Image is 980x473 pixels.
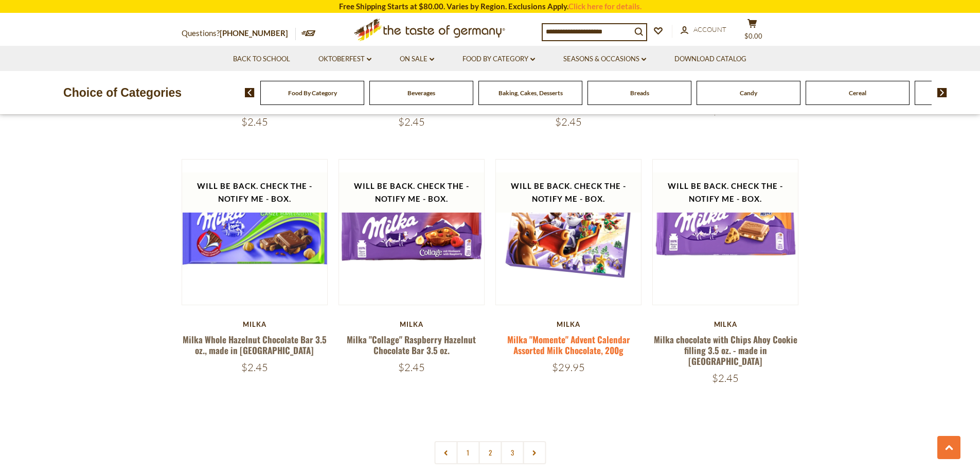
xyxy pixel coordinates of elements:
img: Milka [653,160,798,305]
a: On Sale [400,54,434,65]
a: Food By Category [288,89,337,97]
span: $0.00 [744,32,762,40]
a: Candy [740,89,757,97]
a: Seasons & Occasions [563,54,646,65]
img: Milka [339,160,485,305]
img: Milka [182,160,328,305]
a: Milka Whole Hazelnut Chocolate Bar 3.5 oz., made in [GEOGRAPHIC_DATA] [183,333,327,357]
a: Milka chocolate with Chips Ahoy Cookie filling 3.5 oz. - made in [GEOGRAPHIC_DATA] [654,333,797,368]
a: Cereal [849,89,866,97]
a: Milka "Momente" Advent Calendar Assorted Milk Chocolate, 200g [507,333,630,357]
span: Account [693,25,726,33]
a: Click here for details. [568,2,642,11]
a: Account [681,24,726,36]
span: $2.45 [398,361,425,374]
span: $2.45 [555,115,582,128]
a: 2 [478,441,502,464]
a: [PHONE_NUMBER] [220,28,288,38]
img: next arrow [937,88,947,97]
button: $0.00 [737,19,768,44]
a: Food By Category [462,54,535,65]
div: Milka [495,320,642,328]
p: Questions? [182,27,296,40]
span: $2.45 [241,115,268,128]
a: Beverages [407,89,435,97]
div: Milka [338,320,485,328]
div: Milka [182,320,328,328]
img: Milka [496,160,642,305]
a: Baking, Cakes, Desserts [498,89,563,97]
a: Breads [630,89,649,97]
span: $2.45 [712,372,739,384]
a: 1 [456,441,479,464]
span: $2.45 [398,115,425,128]
div: Milka [652,320,799,328]
a: Back to School [233,54,290,65]
span: $2.45 [241,361,268,374]
span: $29.95 [552,361,585,374]
img: previous arrow [245,88,255,97]
a: Milka "Collage" Raspberry Hazelnut Chocolate Bar 3.5 oz. [347,333,476,357]
a: 3 [501,441,524,464]
a: Oktoberfest [318,54,371,65]
a: Download Catalog [674,54,746,65]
